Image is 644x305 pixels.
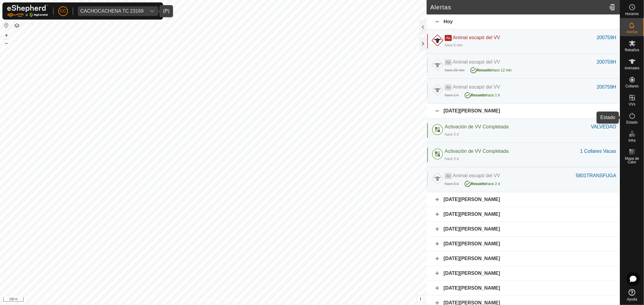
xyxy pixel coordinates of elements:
span: Ayuda [627,297,637,301]
span: Resuelto [476,68,492,72]
span: Animal escapó del VV [453,59,500,64]
div: hace 12 min [470,66,511,73]
button: – [3,39,10,47]
span: Animal escapó del VV [453,173,500,178]
div: [DATE][PERSON_NAME] [427,266,620,281]
div: hace 3 d [445,132,459,137]
img: Logo Gallagher [7,5,48,17]
span: Ae [445,59,452,65]
div: [DATE][PERSON_NAME] [427,251,620,266]
div: CACHOCACHENA TC 23169 [80,9,144,14]
span: CC [60,8,66,14]
span: Resuelto [471,93,486,97]
span: Animal escapó del VV [453,35,500,40]
span: Alertas [626,30,638,34]
a: Política de Privacidad [182,297,217,303]
div: 5801TRANSFUGA [576,172,616,179]
div: hace 1 h [465,91,500,98]
span: Animal escapó del VV [453,84,500,90]
span: VVs [629,102,635,106]
div: 200759H [597,83,616,91]
div: 200759H [597,34,616,41]
div: [DATE][PERSON_NAME] [427,222,620,237]
div: hace 6 min [445,42,463,48]
div: VALVEDAO [591,123,616,130]
span: Mapa de Calor [622,157,642,164]
button: Restablecer Mapa [3,22,10,29]
h2: Alertas [430,4,607,11]
div: [DATE][PERSON_NAME] [427,207,620,222]
div: [DATE][PERSON_NAME] [427,237,620,251]
div: 200759H [597,58,616,66]
a: Ayuda [620,287,644,303]
span: Rebaños [625,48,639,52]
div: [DATE][PERSON_NAME] [427,281,620,296]
span: Horarios [625,12,639,16]
div: dropdown trigger [146,6,158,16]
span: Activación de VV Completada [445,149,509,154]
span: Estado [626,121,638,124]
div: hace 2 d [465,179,500,187]
span: Animales [625,66,639,70]
span: Ae [445,84,452,90]
span: Infra [628,139,636,142]
button: i [417,296,424,302]
span: Activación de VV Completada [445,124,509,129]
span: i [420,296,421,301]
span: CACHOCACHENA TC 23169 [78,6,146,16]
div: 1 Collares Vacas [580,148,616,155]
button: + [3,32,10,39]
div: hace 3 d [445,156,459,162]
div: [DATE][PERSON_NAME] [427,104,620,118]
div: hace 1 h [445,93,459,98]
div: hace 3 d [445,181,459,187]
span: Ae [445,173,452,179]
div: hace 26 min [445,68,464,73]
div: Hoy [427,14,620,29]
span: Collares [625,84,639,88]
div: [DATE][PERSON_NAME] [427,192,620,207]
span: Resuelto [471,182,486,186]
button: Capas del Mapa [13,22,21,29]
span: Ae [445,35,452,41]
a: Contáctenos [224,297,245,303]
